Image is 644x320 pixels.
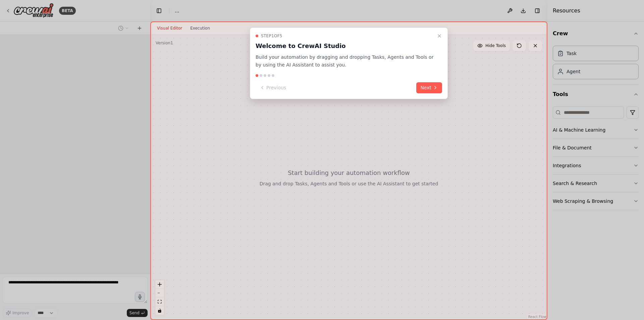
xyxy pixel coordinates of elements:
[416,82,442,93] button: Next
[435,32,443,40] button: Close walkthrough
[256,41,434,51] h3: Welcome to CrewAI Studio
[256,53,434,69] p: Build your automation by dragging and dropping Tasks, Agents and Tools or by using the AI Assista...
[261,33,282,39] span: Step 1 of 5
[154,6,164,15] button: Hide left sidebar
[256,82,290,93] button: Previous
